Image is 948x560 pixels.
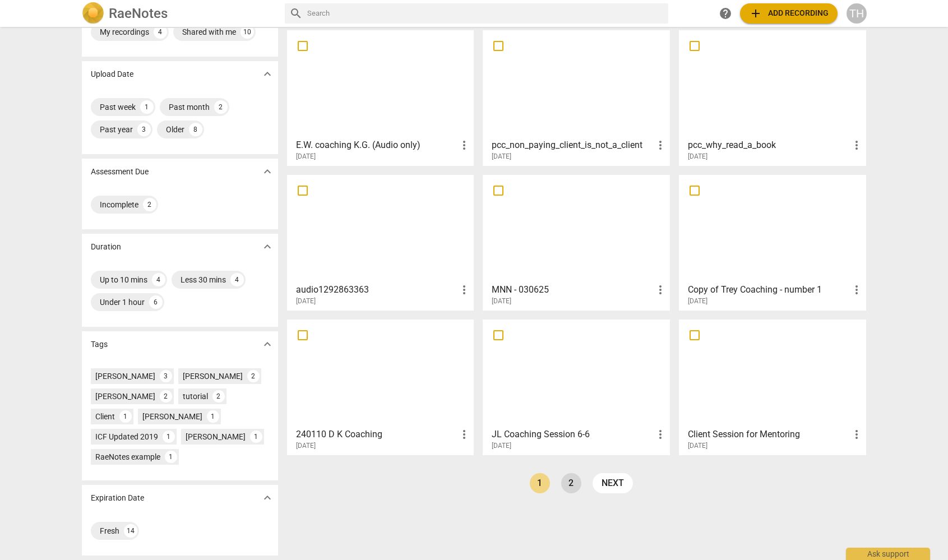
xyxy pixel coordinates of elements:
button: TH [847,3,867,24]
span: [DATE] [688,152,707,161]
div: Incomplete [100,199,138,210]
p: Duration [91,241,121,253]
h3: E.W. coaching K.G. (Audio only) [296,138,458,152]
div: 4 [230,273,244,286]
span: more_vert [850,428,863,441]
span: more_vert [654,138,667,152]
div: tutorial [183,391,208,402]
a: Copy of Trey Coaching - number 1[DATE] [683,179,862,306]
h3: Client Session for Mentoring [688,428,850,441]
div: [PERSON_NAME] [142,411,202,422]
h3: pcc_why_read_a_book [688,138,850,152]
button: Show more [259,66,276,82]
p: Assessment Due [91,166,149,178]
span: expand_more [261,67,274,81]
h3: MNN - 030625 [492,283,654,297]
span: more_vert [457,428,471,441]
div: Past year [100,124,133,135]
div: RaeNotes example [95,451,160,462]
div: 4 [152,273,165,286]
span: [DATE] [296,297,316,306]
div: [PERSON_NAME] [95,371,155,382]
a: 240110 D K Coaching[DATE] [291,323,470,450]
h3: audio1292863363 [296,283,458,297]
div: 2 [143,198,156,211]
a: audio1292863363[DATE] [291,179,470,306]
div: Under 1 hour [100,297,145,308]
span: [DATE] [688,441,707,451]
a: LogoRaeNotes [82,2,276,25]
div: Ask support [846,548,930,560]
div: Less 30 mins [181,274,226,285]
button: Show more [259,238,276,255]
div: 2 [212,390,225,402]
button: Show more [259,489,276,506]
div: Older [166,124,184,135]
span: [DATE] [688,297,707,306]
span: expand_more [261,240,274,253]
a: Page 2 [561,473,581,493]
div: 1 [163,431,175,443]
div: [PERSON_NAME] [95,391,155,402]
a: Page 1 is your current page [530,473,550,493]
div: 1 [140,100,154,114]
span: more_vert [850,283,863,297]
div: Up to 10 mins [100,274,147,285]
div: Past week [100,101,136,113]
div: 1 [250,431,262,443]
div: ICF Updated 2019 [95,431,158,442]
div: Shared with me [182,26,236,38]
button: Show more [259,163,276,180]
a: pcc_non_paying_client_is_not_a_client[DATE] [487,34,666,161]
span: [DATE] [492,152,511,161]
span: more_vert [457,138,471,152]
div: [PERSON_NAME] [186,431,246,442]
button: Show more [259,336,276,353]
div: 2 [247,370,260,382]
div: Client [95,411,115,422]
div: 14 [124,524,137,538]
span: more_vert [850,138,863,152]
h3: Copy of Trey Coaching - number 1 [688,283,850,297]
span: Add recording [749,7,829,20]
span: [DATE] [296,441,316,451]
button: Upload [740,3,838,24]
p: Upload Date [91,68,133,80]
a: Help [715,3,736,24]
div: 10 [241,25,254,39]
span: more_vert [654,283,667,297]
img: Logo [82,2,104,25]
div: 1 [119,410,132,423]
div: 1 [165,451,177,463]
input: Search [307,4,664,22]
div: 2 [214,100,228,114]
span: expand_more [261,491,274,505]
a: next [593,473,633,493]
div: Past month [169,101,210,113]
div: 8 [189,123,202,136]
h3: 240110 D K Coaching [296,428,458,441]
span: [DATE] [492,441,511,451]
a: pcc_why_read_a_book[DATE] [683,34,862,161]
div: 3 [137,123,151,136]
h3: pcc_non_paying_client_is_not_a_client [492,138,654,152]
a: Client Session for Mentoring[DATE] [683,323,862,450]
span: [DATE] [296,152,316,161]
a: JL Coaching Session 6-6[DATE] [487,323,666,450]
div: My recordings [100,26,149,38]
span: [DATE] [492,297,511,306]
div: [PERSON_NAME] [183,371,243,382]
span: expand_more [261,337,274,351]
span: search [289,7,303,20]
a: MNN - 030625[DATE] [487,179,666,306]
div: 3 [160,370,172,382]
div: 2 [160,390,172,402]
div: 6 [149,295,163,309]
span: add [749,7,762,20]
p: Expiration Date [91,492,144,504]
div: 4 [154,25,167,39]
span: help [719,7,732,20]
span: expand_more [261,165,274,178]
p: Tags [91,339,108,350]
